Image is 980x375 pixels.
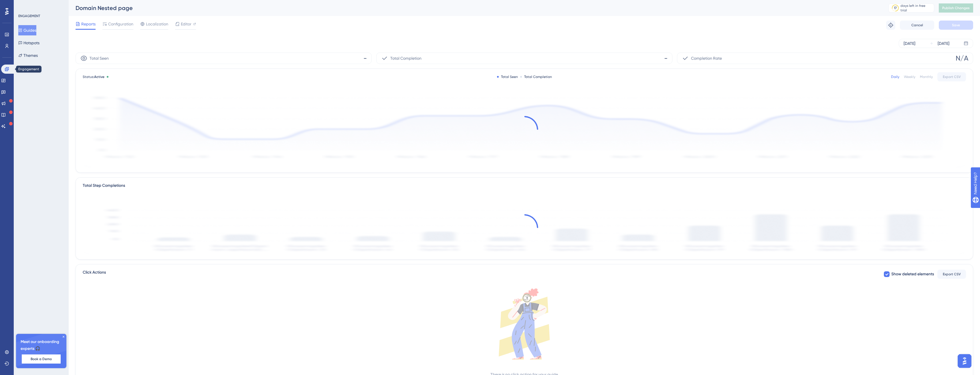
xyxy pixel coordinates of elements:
[22,354,61,364] button: Book a Demo
[956,54,968,63] span: N/A
[956,352,973,370] iframe: UserGuiding AI Assistant Launcher
[81,21,96,27] span: Reports
[18,50,38,61] button: Themes
[920,75,933,79] div: Monthly
[939,3,973,13] button: Publish Changes
[108,21,133,27] span: Configuration
[390,55,421,62] span: Total Completion
[146,21,168,27] span: Localization
[938,40,949,47] div: [DATE]
[904,75,915,79] div: Weekly
[942,6,970,10] span: Publish Changes
[18,14,40,18] div: ENGAGEMENT
[943,272,961,276] span: Export CSV
[181,21,191,27] span: Editor
[911,23,923,27] span: Cancel
[952,23,960,27] span: Save
[900,3,932,13] div: days left in free trial
[31,357,52,361] span: Book a Demo
[900,21,934,30] button: Cancel
[891,75,899,79] div: Daily
[363,54,367,63] span: -
[90,55,109,62] span: Total Seen
[891,271,934,278] span: Show deleted elements
[939,21,973,30] button: Save
[13,1,36,8] span: Need Help?
[943,75,961,79] span: Export CSV
[497,75,518,79] div: Total Seen
[894,6,897,10] div: 17
[937,270,966,279] button: Export CSV
[937,72,966,81] button: Export CSV
[18,25,36,35] button: Guides
[904,40,915,47] div: [DATE]
[83,269,106,279] span: Click Actions
[83,75,104,79] span: Status:
[21,338,62,352] span: Meet our onboarding experts 🎧
[691,55,722,62] span: Completion Rate
[83,182,125,189] div: Total Step Completions
[18,38,39,48] button: Hotspots
[76,4,874,12] div: Domain Nested page
[520,75,552,79] div: Total Completion
[664,54,668,63] span: -
[94,75,104,79] span: Active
